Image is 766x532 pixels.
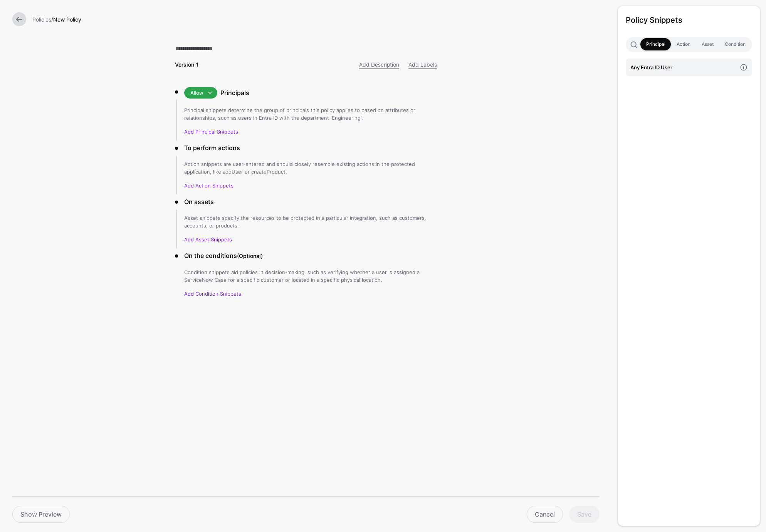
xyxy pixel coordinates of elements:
h3: On assets [184,197,437,206]
a: Policies [32,16,51,23]
small: (Optional) [237,253,263,259]
div: / [29,15,603,23]
p: Asset snippets specify the resources to be protected in a particular integration, such as custome... [184,214,437,229]
h3: On the conditions [184,251,437,261]
a: Add Labels [408,61,437,68]
p: Principal snippets determine the group of principals this policy applies to based on attributes o... [184,106,437,122]
h3: Principals [220,88,437,97]
a: Show Preview [12,506,70,523]
strong: Version 1 [175,61,198,68]
p: Condition snippets aid policies in decision-making, such as verifying whether a user is assigned ... [184,268,437,284]
a: Add Principal Snippets [184,129,238,135]
a: Add Condition Snippets [184,291,241,297]
span: Allow [190,90,203,96]
a: Cancel [527,506,563,523]
h3: Policy Snippets [626,14,752,26]
a: Principal [640,38,671,50]
h3: To perform actions [184,143,437,152]
a: Add Description [359,61,399,68]
a: Add Asset Snippets [184,236,232,243]
a: Add Action Snippets [184,182,233,189]
p: Action snippets are user-entered and should closely resemble existing actions in the protected ap... [184,160,437,176]
a: Condition [719,38,751,50]
h4: Any Entra ID User [630,63,737,72]
a: Asset [696,38,719,50]
strong: New Policy [53,16,81,23]
a: Action [671,38,696,50]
